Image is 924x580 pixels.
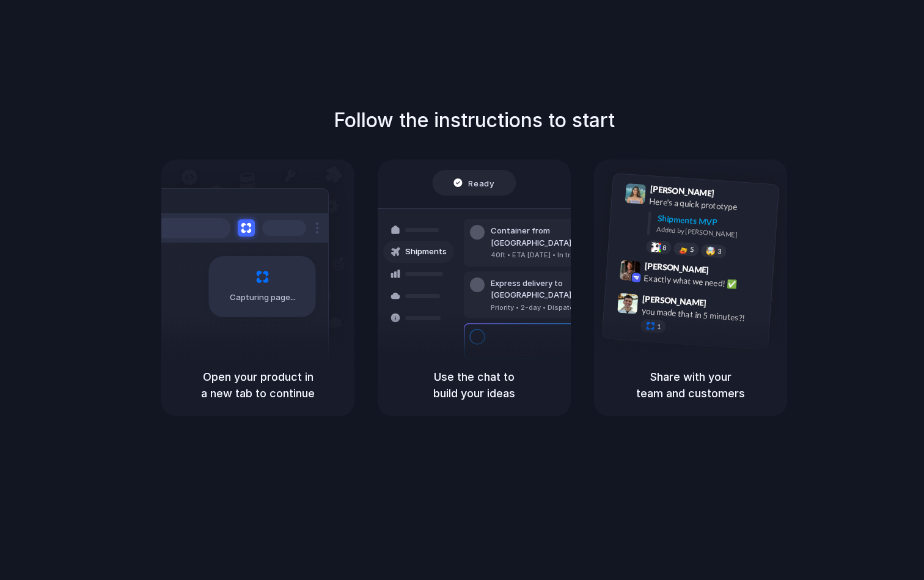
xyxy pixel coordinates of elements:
[662,244,667,251] span: 8
[717,248,722,255] span: 3
[657,212,770,232] div: Shipments MVP
[644,259,709,277] span: [PERSON_NAME]
[609,369,772,402] h5: Share with your team and customers
[469,177,494,189] span: Ready
[643,271,766,292] div: Exactly what we need! ✅
[649,195,771,216] div: Here's a quick prototype
[641,304,763,325] div: you made that in 5 minutes?!
[392,369,556,402] h5: Use the chat to build your ideas
[334,106,615,135] h1: Follow the instructions to start
[405,246,447,258] span: Shipments
[718,188,743,203] span: 9:41 AM
[230,292,298,304] span: Capturing page
[710,298,735,312] span: 9:47 AM
[656,224,769,242] div: Added by [PERSON_NAME]
[491,303,623,313] div: Priority • 2-day • Dispatched
[491,277,623,301] div: Express delivery to [GEOGRAPHIC_DATA]
[176,369,340,402] h5: Open your product in a new tab to continue
[713,265,738,279] span: 9:42 AM
[491,250,623,260] div: 40ft • ETA [DATE] • In transit
[642,292,707,310] span: [PERSON_NAME]
[690,246,694,253] span: 5
[491,225,623,249] div: Container from [GEOGRAPHIC_DATA]
[706,246,716,255] div: 🤯
[650,182,714,200] span: [PERSON_NAME]
[657,323,661,330] span: 1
